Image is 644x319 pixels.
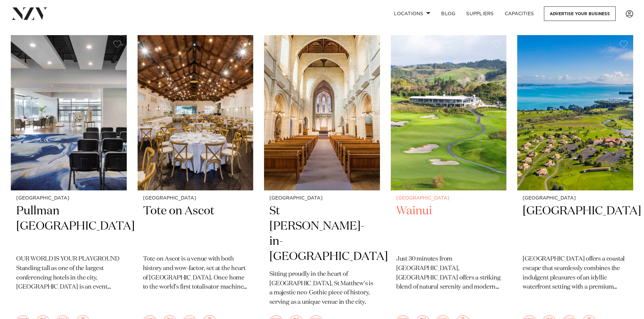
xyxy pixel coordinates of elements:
[269,196,375,201] small: [GEOGRAPHIC_DATA]
[396,255,501,292] p: Just 30 minutes from [GEOGRAPHIC_DATA], [GEOGRAPHIC_DATA] offers a striking blend of natural sere...
[269,204,375,264] h2: St [PERSON_NAME]-in-[GEOGRAPHIC_DATA]
[143,255,248,292] p: Tote on Ascot is a venue with both history and wow-factor, set at the heart of [GEOGRAPHIC_DATA]....
[388,6,436,21] a: Locations
[461,6,499,21] a: SUPPLIERS
[499,6,540,21] a: Capacities
[143,196,248,201] small: [GEOGRAPHIC_DATA]
[396,196,501,201] small: [GEOGRAPHIC_DATA]
[523,204,628,249] h2: [GEOGRAPHIC_DATA]
[269,270,375,308] p: Sitting proudly in the heart of [GEOGRAPHIC_DATA], St Matthew's is a majestic neo-Gothic piece of...
[396,204,501,249] h2: Wainui
[11,7,48,20] img: nzv-logo.png
[523,196,628,201] small: [GEOGRAPHIC_DATA]
[16,255,121,292] p: OUR WORLD IS YOUR PLAYGROUND Standing tall as one of the largest conferencing hotels in the city,...
[138,35,254,190] img: Tote on Ascot event space
[436,6,461,21] a: BLOG
[16,204,121,249] h2: Pullman [GEOGRAPHIC_DATA]
[16,196,121,201] small: [GEOGRAPHIC_DATA]
[544,6,616,21] a: Advertise your business
[523,255,628,292] p: [GEOGRAPHIC_DATA] offers a coastal escape that seamlessly combines the indulgent pleasures of an ...
[143,204,248,249] h2: Tote on Ascot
